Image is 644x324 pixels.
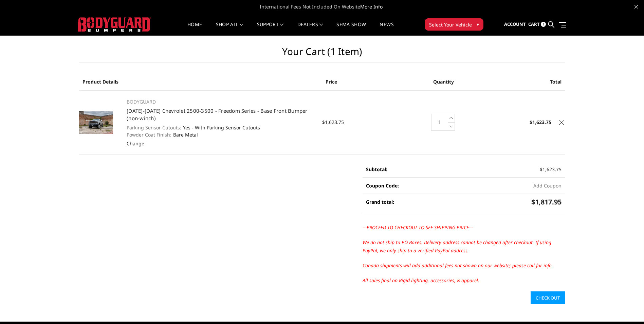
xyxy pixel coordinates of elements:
[127,131,315,138] dd: Bare Metal
[540,166,562,173] span: $1,623.75
[477,21,479,28] span: ▾
[533,182,562,189] button: Add Coupon
[380,22,393,35] a: News
[531,197,562,206] span: $1,817.95
[541,22,546,27] span: 1
[127,124,315,131] dd: Yes - With Parking Sensor Cutouts
[257,22,284,35] a: Support
[127,107,308,122] a: [DATE]-[DATE] Chevrolet 2500-3500 - Freedom Series - Base Front Bumper (non-winch)
[530,119,551,125] strong: $1,623.75
[528,21,540,27] span: Cart
[366,182,399,189] strong: Coupon Code:
[336,22,366,35] a: SEMA Show
[403,73,484,91] th: Quantity
[531,291,565,304] a: Check out
[363,276,565,285] p: All sales final on Rigid lighting, accessories, & apparel.
[366,199,394,205] strong: Grand total:
[187,22,202,35] a: Home
[528,15,546,34] a: Cart 1
[78,17,151,32] img: BODYGUARD BUMPERS
[425,18,483,31] button: Select Your Vehicle
[504,15,526,34] a: Account
[366,166,387,173] strong: Subtotal:
[322,119,344,125] span: $1,623.75
[363,223,565,232] p: ---PROCEED TO CHECKOUT TO SEE SHIPPING PRICE---
[363,238,565,255] p: We do not ship to PO Boxes. Delivery address cannot be changed after checkout. If using PayPal, w...
[216,22,243,35] a: shop all
[484,73,565,91] th: Total
[363,262,565,270] p: Canada shipments will add additional fees not shown on our website; please call for info.
[79,73,322,91] th: Product Details
[127,124,181,131] dt: Parking Sensor Cutouts:
[504,21,526,27] span: Account
[297,22,323,35] a: Dealers
[79,111,113,134] img: 2020-2023 Chevrolet 2500-3500 - Freedom Series - Base Front Bumper (non-winch)
[127,140,144,147] a: Change
[429,21,472,28] span: Select Your Vehicle
[360,3,383,10] a: More Info
[127,131,171,138] dt: Powder Coat Finish:
[322,73,403,91] th: Price
[79,46,565,63] h1: Your Cart (1 item)
[127,98,315,106] p: BODYGUARD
